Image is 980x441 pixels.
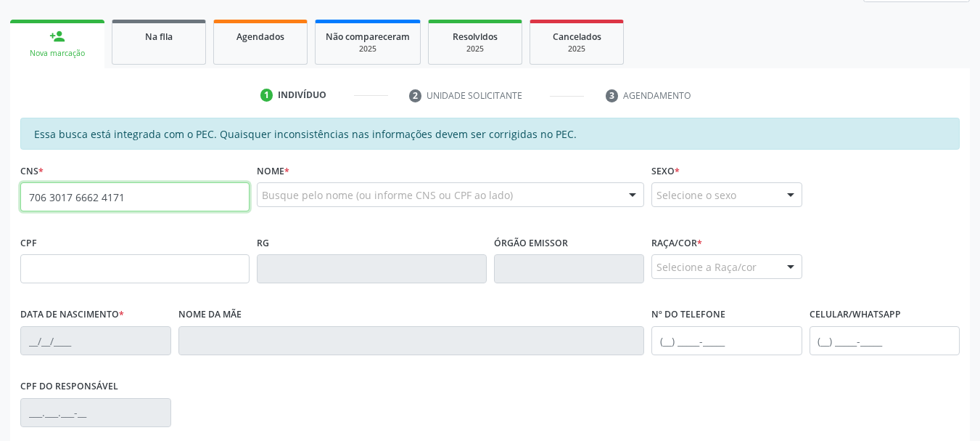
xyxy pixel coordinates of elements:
[810,326,960,355] input: (__) _____-_____
[656,259,757,275] span: Selecione a Raça/cor
[651,326,802,355] input: (__) _____-_____
[494,232,568,254] label: Órgão emissor
[439,44,511,54] div: 2025
[540,44,613,54] div: 2025
[651,232,702,254] label: Raça/cor
[20,304,124,326] label: Data de nascimento
[651,304,725,326] label: Nº do Telefone
[20,376,118,398] label: CPF do responsável
[236,31,284,43] span: Agendados
[326,44,410,54] div: 2025
[178,304,242,326] label: Nome da mãe
[553,31,601,43] span: Cancelados
[49,28,65,44] div: person_add
[257,232,269,254] label: RG
[145,31,173,43] span: Na fila
[656,187,736,203] span: Selecione o sexo
[20,118,960,150] div: Essa busca está integrada com o PEC. Quaisquer inconsistências nas informações devem ser corrigid...
[20,326,171,355] input: __/__/____
[326,31,410,43] span: Não compareceram
[20,160,44,182] label: CNS
[20,232,37,254] label: CPF
[453,31,498,43] span: Resolvidos
[257,160,289,182] label: Nome
[20,48,94,59] div: Nova marcação
[262,187,513,203] span: Busque pelo nome (ou informe CNS ou CPF ao lado)
[260,89,273,102] div: 1
[651,160,680,182] label: Sexo
[20,398,171,427] input: ___.___.___-__
[810,304,901,326] label: Celular/WhatsApp
[278,89,326,102] div: Indivíduo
